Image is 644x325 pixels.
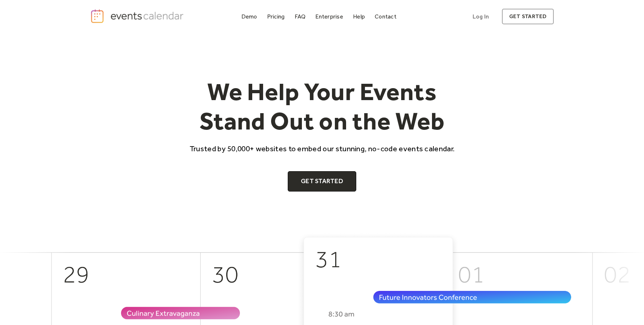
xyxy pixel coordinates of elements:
div: Contact [375,15,396,18]
a: Demo [238,12,260,21]
a: Get Started [288,171,356,192]
a: Help [350,12,368,21]
h1: We Help Your Events Stand Out on the Web [183,77,461,136]
div: Help [353,15,365,18]
a: Pricing [264,12,288,21]
a: get started [502,9,554,24]
p: Trusted by 50,000+ websites to embed our stunning, no-code events calendar. [183,143,461,154]
div: Demo [241,15,257,18]
div: Pricing [267,15,285,18]
a: Enterprise [312,12,346,21]
div: FAQ [295,15,306,18]
a: home [90,9,186,24]
a: Log In [465,9,496,24]
a: Contact [372,12,399,21]
div: Enterprise [315,15,343,18]
a: FAQ [292,12,309,21]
